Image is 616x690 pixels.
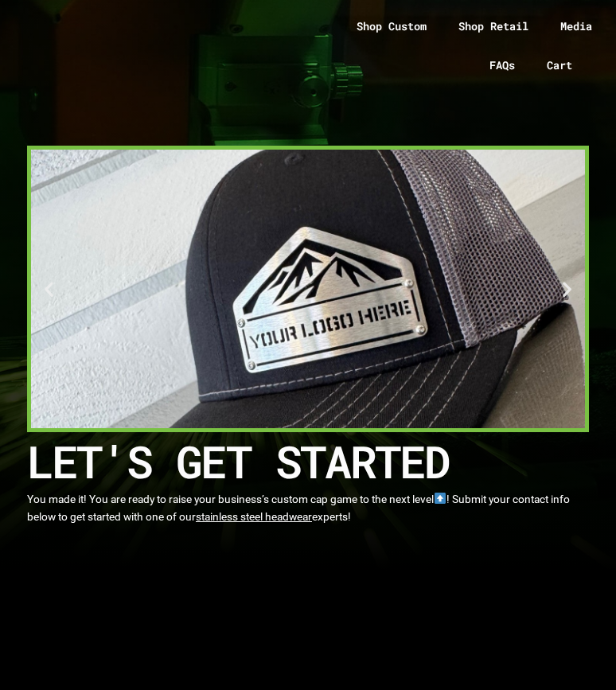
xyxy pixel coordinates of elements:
span: stainless steel headwear [196,510,312,523]
img: ⬆️ [435,493,446,504]
p: You made it! You are ready to raise your business’s custom cap game to the next level ! Submit yo... [27,490,589,526]
a: Shop Retail [443,8,544,45]
a: Cart [531,45,608,85]
div: Next slide [557,279,577,299]
h2: LET'S GET STARTED [27,432,589,490]
a: Media [544,8,608,45]
div: Previous slide [39,279,59,299]
nav: Menu [316,8,608,85]
a: FAQs [474,45,531,85]
a: Shop Custom [341,8,443,45]
div: Slides [31,150,585,428]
